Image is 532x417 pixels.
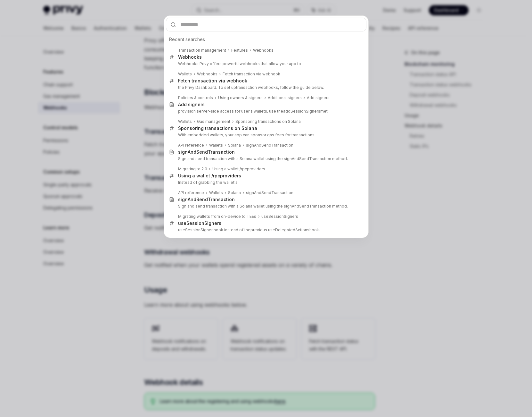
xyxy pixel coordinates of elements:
div: Webhooks [197,72,217,77]
div: s [178,54,202,60]
b: Sponsor [178,125,197,131]
b: addSessionSigners [283,109,320,114]
div: Solana [228,143,241,148]
b: signAndSendTransaction [178,197,235,202]
div: Migrating wallets from on-device to TEEs [178,214,256,219]
p: useSessionSigner hook instead of the hook. [178,227,353,233]
div: Fetch transaction via webhook [178,78,247,84]
div: Wallets [209,143,223,148]
div: useSessionSigners [261,214,298,219]
b: Webhook [178,54,199,60]
div: Policies & controls [178,95,213,100]
div: Gas management [197,119,230,124]
b: rpc [241,166,247,171]
b: webhook [240,61,258,66]
b: transaction web [236,85,266,90]
p: Instead of grabbing the wallet's [178,180,353,185]
p: Sign and send transaction with a Solana wallet using the signAndSendTransaction method. [178,204,353,209]
div: Wallets [209,190,223,195]
p: With embedded wallets, your app can sponsor gas fees for transactions [178,132,353,138]
p: the Privy Dashboard. To set up hooks, follow the guide below. [178,85,353,90]
div: SendTransaction [178,149,235,155]
div: signAndSendTransaction [246,143,293,148]
p: Webhooks Privy offers powerful s that allow your app to [178,61,353,66]
span: Recent searches [169,36,205,43]
b: rpc [213,173,220,178]
div: Sponsoring transactions on Solana [235,119,301,124]
div: Wallets [178,72,192,77]
div: Migrating to 2.0 [178,166,207,172]
div: Features [231,48,248,53]
div: Using owners & signers [218,95,263,100]
div: signAndSendTransaction [246,190,293,195]
div: Using a wallet / providers [178,173,241,179]
div: Wallets [178,119,192,124]
p: provision server-side access for user's wallets, use the met [178,109,353,114]
div: useSessionSigners [178,220,221,226]
div: Transaction management [178,48,226,53]
p: Sign and send transaction with a Solana wallet using the signAndSendTransaction method. [178,156,353,161]
div: Add signers [307,95,330,100]
div: API reference [178,143,204,148]
div: ing transactions on Solana [178,125,257,131]
div: API reference [178,190,204,195]
div: Fetch transaction via webhook [223,72,280,77]
b: previous useDelegatedActions [250,227,309,232]
div: Add signers [178,102,205,107]
div: Additional signers [268,95,302,100]
div: s [253,48,274,53]
div: Using a wallet / providers [212,166,265,172]
div: Solana [228,190,241,195]
b: Webhook [253,48,271,53]
b: signAnd [178,149,196,155]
